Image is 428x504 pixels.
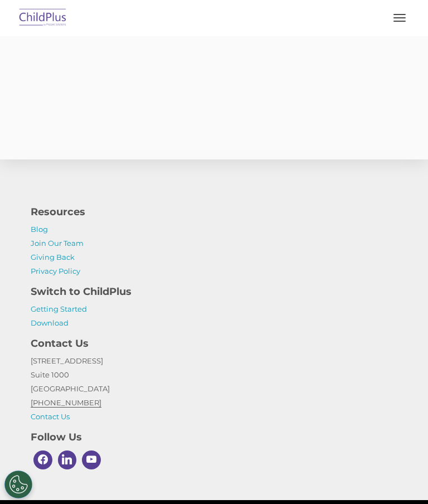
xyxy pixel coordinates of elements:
[31,225,48,234] a: Blog
[4,471,32,498] button: Cookies Settings
[31,284,397,299] h4: Switch to ChildPlus
[17,5,69,31] img: ChildPlus by Procare Solutions
[31,318,69,327] a: Download
[31,336,397,351] h4: Contact Us
[31,204,397,220] h4: Resources
[79,448,104,472] a: Youtube
[31,266,80,275] a: Privacy Policy
[372,450,428,504] iframe: Chat Widget
[31,239,84,248] a: Join Our Team
[55,448,80,472] a: Linkedin
[31,253,75,261] a: Giving Back
[31,304,87,313] a: Getting Started
[31,429,397,445] h4: Follow Us
[31,412,70,421] a: Contact Us
[31,448,55,472] a: Facebook
[31,354,397,424] p: [STREET_ADDRESS] Suite 1000 [GEOGRAPHIC_DATA]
